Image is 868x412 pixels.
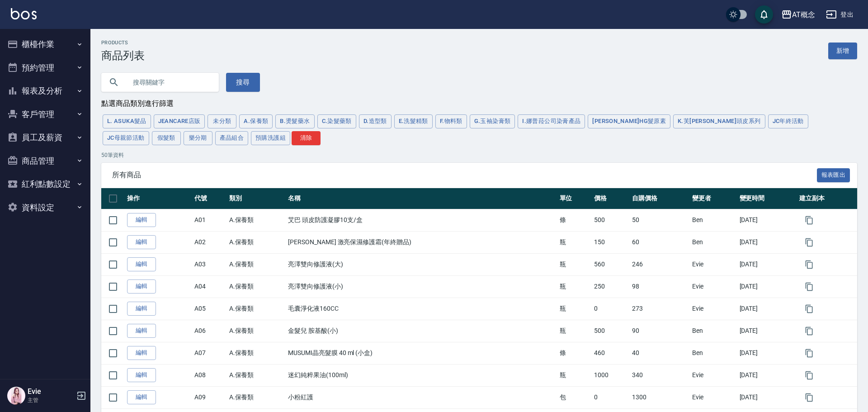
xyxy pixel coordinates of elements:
[797,188,857,209] th: 建立副本
[4,79,87,103] button: 報表及分析
[557,253,592,275] td: 瓶
[7,387,25,405] img: Person
[817,170,850,179] a: 報表匯出
[690,342,737,364] td: Ben
[557,298,592,320] td: 瓶
[152,131,181,145] button: 假髮類
[557,231,592,253] td: 瓶
[690,231,737,253] td: Ben
[286,298,557,320] td: 毛囊淨化液160CC
[592,364,630,386] td: 1000
[592,275,630,298] td: 250
[435,114,467,128] button: F.物料類
[470,114,515,128] button: G.玉袖染膏類
[768,114,808,128] button: JC年終活動
[737,231,797,253] td: [DATE]
[822,6,857,23] button: 登出
[192,298,226,320] td: A05
[103,131,149,145] button: JC母親節活動
[737,209,797,231] td: [DATE]
[226,73,260,92] button: 搜尋
[557,342,592,364] td: 條
[673,114,765,128] button: K.芙[PERSON_NAME]頭皮系列
[192,231,226,253] td: A02
[592,231,630,253] td: 150
[192,320,226,342] td: A06
[127,279,156,294] a: 編輯
[286,231,557,253] td: [PERSON_NAME] 激亮保濕修護霜(年終贈品)
[215,131,249,145] button: 產品組合
[275,114,314,128] button: B.燙髮藥水
[292,131,321,145] button: 清除
[239,114,273,128] button: A.保養類
[127,324,156,338] a: 編輯
[103,114,151,128] button: L. ASUKA髮品
[286,275,557,298] td: 亮澤雙向修護液(小)
[286,364,557,386] td: 迷幻純粹果油(100ml)
[778,5,819,24] button: AT概念
[737,386,797,408] td: [DATE]
[28,387,74,396] h5: Evie
[4,172,87,196] button: 紅利點數設定
[286,320,557,342] td: 金髮兒 胺基酸(小)
[4,33,87,56] button: 櫃檯作業
[192,188,226,209] th: 代號
[592,209,630,231] td: 500
[737,298,797,320] td: [DATE]
[286,386,557,408] td: 小粉紅護
[127,390,156,404] a: 編輯
[592,320,630,342] td: 500
[592,342,630,364] td: 460
[127,257,156,271] a: 編輯
[394,114,433,128] button: E.洗髮精類
[690,320,737,342] td: Ben
[11,8,37,19] img: Logo
[112,170,817,180] span: 所有商品
[592,188,630,209] th: 價格
[737,364,797,386] td: [DATE]
[227,364,286,386] td: A.保養類
[101,49,145,62] h3: 商品列表
[286,342,557,364] td: MUSUMI晶亮髮膜 40 ml (小盒)
[4,103,87,126] button: 客戶管理
[690,188,737,209] th: 變更者
[127,70,212,95] input: 搜尋關鍵字
[588,114,670,128] button: [PERSON_NAME]HG髮原素
[286,188,557,209] th: 名稱
[630,342,690,364] td: 40
[630,386,690,408] td: 1300
[592,386,630,408] td: 0
[127,213,156,227] a: 編輯
[192,386,226,408] td: A09
[737,253,797,275] td: [DATE]
[125,188,192,209] th: 操作
[690,298,737,320] td: Evie
[28,396,74,404] p: 主管
[227,275,286,298] td: A.保養類
[192,364,226,386] td: A08
[192,253,226,275] td: A03
[630,364,690,386] td: 340
[792,9,815,20] div: AT概念
[286,209,557,231] td: 艾巴 頭皮防護凝膠10支/盒
[127,235,156,249] a: 編輯
[286,253,557,275] td: 亮澤雙向修護液(大)
[227,231,286,253] td: A.保養類
[630,275,690,298] td: 98
[154,114,205,128] button: JeanCare店販
[192,275,226,298] td: A04
[359,114,392,128] button: D.造型類
[557,275,592,298] td: 瓶
[828,43,857,59] a: 新增
[690,253,737,275] td: Evie
[557,209,592,231] td: 條
[518,114,585,128] button: I.娜普菈公司染膏產品
[192,342,226,364] td: A07
[592,298,630,320] td: 0
[127,346,156,360] a: 編輯
[317,114,356,128] button: C.染髮藥類
[101,99,857,109] div: 點選商品類別進行篩選
[127,302,156,316] a: 編輯
[630,253,690,275] td: 246
[208,114,236,128] button: 未分類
